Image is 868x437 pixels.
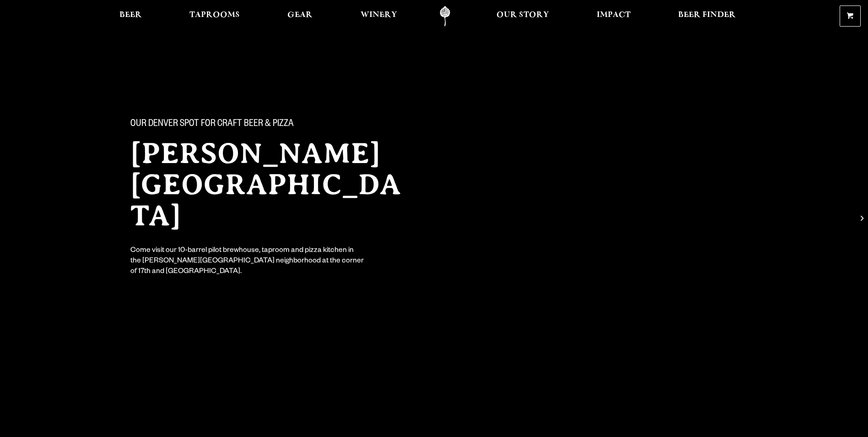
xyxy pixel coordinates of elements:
[130,138,416,231] h2: [PERSON_NAME][GEOGRAPHIC_DATA]
[491,6,555,27] a: Our Story
[428,6,462,27] a: Odell Home
[591,6,636,27] a: Impact
[678,11,736,19] span: Beer Finder
[361,11,397,19] span: Winery
[287,11,313,19] span: Gear
[597,11,631,19] span: Impact
[113,6,148,27] a: Beer
[672,6,742,27] a: Beer Finder
[355,6,403,27] a: Winery
[130,246,365,278] div: Come visit our 10-barrel pilot brewhouse, taproom and pizza kitchen in the [PERSON_NAME][GEOGRAPH...
[281,6,318,27] a: Gear
[496,11,549,19] span: Our Story
[189,11,240,19] span: Taprooms
[183,6,246,27] a: Taprooms
[130,119,294,131] span: Our Denver spot for craft beer & pizza
[119,11,142,19] span: Beer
